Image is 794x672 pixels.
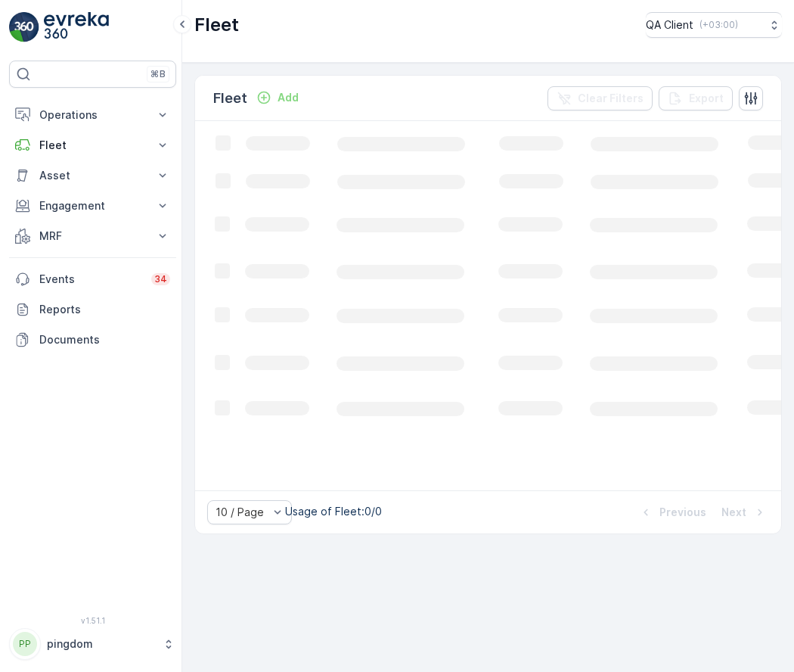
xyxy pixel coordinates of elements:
[9,160,176,191] button: Asset
[659,86,733,110] button: Export
[659,505,706,520] p: Previous
[9,12,39,42] img: logo
[278,90,299,105] p: Add
[285,504,382,519] p: Usage of Fleet : 0/0
[9,191,176,221] button: Engagement
[39,302,170,317] p: Reports
[646,17,693,33] p: QA Client
[9,616,176,625] span: v 1.51.1
[637,503,708,521] button: Previous
[250,89,305,107] button: Add
[154,273,167,285] p: 34
[721,505,746,520] p: Next
[39,229,146,244] p: MRF
[9,325,176,355] a: Documents
[39,138,146,153] p: Fleet
[9,100,176,130] button: Operations
[39,272,142,287] p: Events
[720,503,769,521] button: Next
[39,107,146,123] p: Operations
[578,91,644,106] p: Clear Filters
[213,88,247,109] p: Fleet
[9,130,176,160] button: Fleet
[150,68,166,80] p: ⌘B
[9,264,176,294] a: Events34
[9,628,176,660] button: PPpingdom
[39,332,170,347] p: Documents
[9,294,176,325] a: Reports
[13,632,37,656] div: PP
[9,221,176,251] button: MRF
[646,12,782,38] button: QA Client(+03:00)
[44,12,109,42] img: logo_light-DOdMpM7g.png
[194,13,239,37] p: Fleet
[39,198,146,213] p: Engagement
[39,168,146,183] p: Asset
[699,19,738,31] p: ( +03:00 )
[547,86,653,110] button: Clear Filters
[689,91,724,106] p: Export
[47,636,155,652] p: pingdom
